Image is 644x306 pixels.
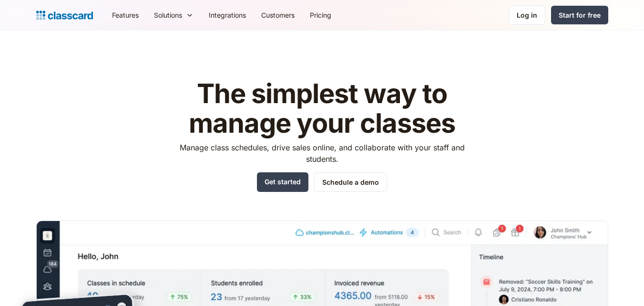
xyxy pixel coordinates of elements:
div: Solutions [146,4,201,26]
div: Log in [517,10,537,20]
a: Get started [257,172,308,192]
p: Manage class schedules, drive sales online, and collaborate with your staff and students. [171,142,473,165]
h1: The simplest way to manage your classes [171,79,473,138]
a: Schedule a demo [314,172,387,192]
a: home [36,9,93,22]
a: Log in [509,5,545,25]
a: Features [104,4,146,26]
div: Solutions [154,10,182,20]
a: Start for free [551,6,608,24]
div: Start for free [559,10,601,20]
a: Pricing [302,4,339,26]
a: Integrations [201,4,254,26]
a: Customers [254,4,302,26]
